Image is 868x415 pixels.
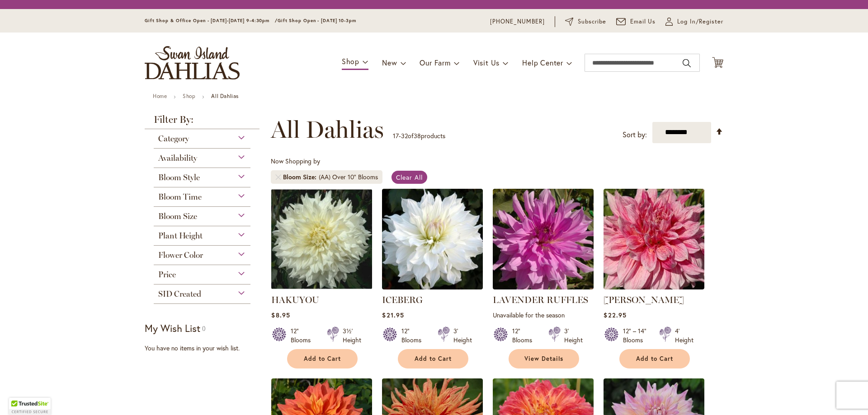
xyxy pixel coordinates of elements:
[211,93,239,99] strong: All Dahlias
[623,126,647,143] label: Sort by:
[319,173,378,182] div: (AA) Over 10" Blooms
[9,398,51,415] div: TrustedSite Certified
[271,283,372,291] a: Hakuyou
[145,46,240,79] a: store logo
[522,58,563,67] span: Help Center
[604,189,704,289] img: MAKI
[153,93,167,99] a: Home
[145,322,200,335] strong: My Wish List
[145,115,259,129] strong: Filter By:
[453,326,472,345] div: 3' Height
[158,173,200,182] span: Bloom Style
[158,153,197,163] span: Availability
[158,289,201,299] span: SID Created
[382,283,483,291] a: ICEBERG
[382,311,404,319] span: $21.95
[493,283,594,291] a: LAVENDER RUFFLES
[493,189,594,289] img: LAVENDER RUFFLES
[415,355,452,363] span: Add to Cart
[578,17,606,26] span: Subscribe
[145,18,278,23] span: Gift Shop & Office Open - [DATE]-[DATE] 9-4:30pm /
[420,58,450,67] span: Our Farm
[675,326,693,345] div: 4' Height
[564,326,583,345] div: 3' Height
[158,211,197,221] span: Bloom Size
[473,58,500,67] span: Visit Us
[630,17,656,26] span: Email Us
[275,174,281,180] a: Remove Bloom Size (AA) Over 10" Blooms
[493,294,588,305] a: LAVENDER RUFFLES
[396,173,423,182] span: Clear All
[382,294,423,305] a: ICEBERG
[414,131,421,140] span: 38
[490,17,545,26] a: [PHONE_NUMBER]
[512,326,538,345] div: 12" Blooms
[271,116,384,143] span: All Dahlias
[616,17,656,26] a: Email Us
[401,326,427,345] div: 12" Blooms
[683,56,691,70] button: Search
[287,349,358,368] button: Add to Cart
[271,189,372,289] img: Hakuyou
[382,189,483,289] img: ICEBERG
[183,93,195,99] a: Shop
[145,344,265,353] div: You have no items in your wish list.
[393,131,399,140] span: 17
[342,56,359,66] span: Shop
[291,326,316,345] div: 12" Blooms
[283,173,319,182] span: Bloom Size
[619,349,690,368] button: Add to Cart
[158,134,189,144] span: Category
[524,355,563,363] span: View Details
[677,17,723,26] span: Log In/Register
[623,326,648,345] div: 12" – 14" Blooms
[565,17,606,26] a: Subscribe
[382,58,397,67] span: New
[509,349,579,368] a: View Details
[158,231,203,241] span: Plant Height
[604,283,704,291] a: MAKI
[604,311,626,319] span: $22.95
[393,129,445,143] p: - of products
[271,311,290,319] span: $8.95
[401,131,408,140] span: 32
[398,349,468,368] button: Add to Cart
[271,294,319,305] a: HAKUYOU
[493,311,594,319] p: Unavailable for the season
[158,270,176,280] span: Price
[304,355,341,363] span: Add to Cart
[343,326,361,345] div: 3½' Height
[392,171,427,184] a: Clear All
[278,18,356,23] span: Gift Shop Open - [DATE] 10-3pm
[158,192,202,202] span: Bloom Time
[636,355,673,363] span: Add to Cart
[158,250,203,260] span: Flower Color
[604,294,684,305] a: [PERSON_NAME]
[271,157,320,165] span: Now Shopping by
[665,17,723,26] a: Log In/Register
